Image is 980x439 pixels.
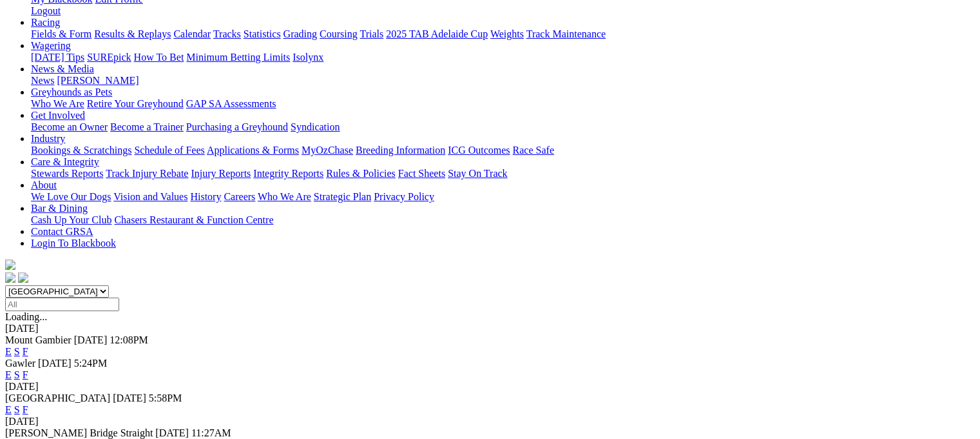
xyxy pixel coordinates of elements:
a: Privacy Policy [374,191,434,202]
span: [DATE] [113,393,146,403]
a: Wagering [31,40,71,51]
div: Racing [31,28,975,40]
a: Calendar [173,28,211,39]
a: Integrity Reports [253,168,323,179]
a: Tracks [213,28,241,39]
a: We Love Our Dogs [31,191,111,202]
a: Fields & Form [31,28,91,39]
img: twitter.svg [18,272,28,283]
div: News & Media [31,75,975,87]
div: Wagering [31,52,975,63]
a: Breeding Information [356,145,445,156]
a: Bookings & Scratchings [31,145,131,156]
a: Injury Reports [191,168,251,179]
a: Stewards Reports [31,168,103,179]
a: Fact Sheets [398,168,445,179]
a: [PERSON_NAME] [57,75,139,86]
a: Syndication [291,121,340,132]
a: Login To Blackbook [31,238,116,249]
a: Who We Are [258,191,311,202]
a: Careers [224,191,255,202]
a: SUREpick [87,52,131,63]
a: Applications & Forms [207,145,299,156]
div: Industry [31,145,975,156]
a: Schedule of Fees [134,145,204,156]
a: Rules & Policies [326,168,396,179]
span: Loading... [5,311,47,322]
a: Contact GRSA [31,226,93,237]
span: [DATE] [155,427,189,438]
a: Stay On Track [448,168,507,179]
a: Greyhounds as Pets [31,87,112,97]
a: About [31,179,57,190]
span: [GEOGRAPHIC_DATA] [5,393,110,403]
a: Track Maintenance [526,28,606,39]
a: Isolynx [293,52,323,63]
span: [PERSON_NAME] Bridge Straight [5,427,153,438]
a: F [23,404,28,415]
a: Cash Up Your Club [31,214,111,225]
a: Minimum Betting Limits [186,52,290,63]
div: [DATE] [5,416,975,427]
input: Select date [5,298,119,311]
a: F [23,369,28,380]
img: facebook.svg [5,272,15,283]
div: Care & Integrity [31,168,975,179]
a: Bar & Dining [31,203,88,214]
a: S [14,404,20,415]
a: Track Injury Rebate [106,168,188,179]
a: Vision and Values [113,191,187,202]
a: Become a Trainer [110,121,184,132]
a: Statistics [244,28,281,39]
a: News & Media [31,63,94,74]
a: Purchasing a Greyhound [186,121,288,132]
a: GAP SA Assessments [186,98,276,109]
span: Gawler [5,358,35,369]
a: History [190,191,221,202]
a: Who We Are [31,98,84,109]
a: Results & Replays [94,28,171,39]
a: News [31,75,54,86]
a: Care & Integrity [31,156,99,167]
a: Industry [31,133,65,144]
a: Retire Your Greyhound [87,98,184,109]
a: S [14,346,20,357]
a: E [5,369,12,380]
span: 11:27AM [191,427,231,438]
div: [DATE] [5,323,975,334]
span: 5:24PM [74,358,108,369]
a: Strategic Plan [314,191,371,202]
div: Get Involved [31,121,975,133]
span: Mount Gambier [5,334,72,345]
span: 12:08PM [110,334,148,345]
a: Weights [490,28,524,39]
div: Greyhounds as Pets [31,98,975,110]
a: Trials [360,28,383,39]
a: Get Involved [31,110,85,121]
a: Race Safe [512,145,553,156]
a: Grading [283,28,317,39]
span: [DATE] [38,358,72,369]
a: 2025 TAB Adelaide Cup [386,28,488,39]
div: [DATE] [5,381,975,393]
img: logo-grsa-white.png [5,260,15,270]
a: Logout [31,5,61,16]
div: Bar & Dining [31,214,975,226]
a: Coursing [320,28,358,39]
a: Racing [31,17,60,28]
a: [DATE] Tips [31,52,84,63]
div: About [31,191,975,203]
a: S [14,369,20,380]
span: [DATE] [74,334,108,345]
a: MyOzChase [302,145,353,156]
a: How To Bet [134,52,184,63]
a: ICG Outcomes [448,145,510,156]
a: Become an Owner [31,121,108,132]
a: E [5,346,12,357]
a: E [5,404,12,415]
span: 5:58PM [149,393,182,403]
a: F [23,346,28,357]
a: Chasers Restaurant & Function Centre [114,214,273,225]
